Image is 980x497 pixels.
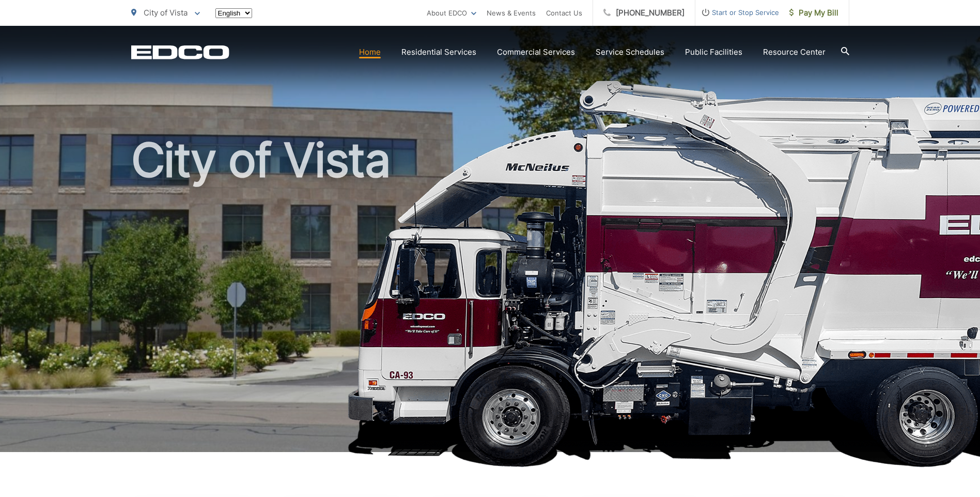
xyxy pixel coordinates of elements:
a: About EDCO [427,7,476,19]
a: Service Schedules [596,46,664,58]
a: Home [359,46,381,58]
a: Residential Services [401,46,476,58]
a: Resource Center [763,46,826,58]
a: Commercial Services [497,46,575,58]
a: News & Events [487,7,536,19]
span: Pay My Bill [789,7,838,19]
a: Contact Us [546,7,582,19]
select: Select a language [215,8,252,18]
h1: City of Vista [131,134,849,461]
a: Public Facilities [685,46,742,58]
span: City of Vista [144,8,188,18]
a: EDCD logo. Return to the homepage. [131,45,229,59]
